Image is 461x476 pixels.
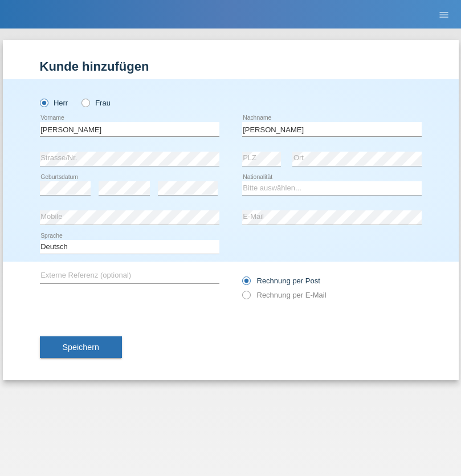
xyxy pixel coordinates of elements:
label: Frau [81,99,111,107]
span: Speichern [63,343,99,352]
label: Herr [40,99,68,107]
i: menu [438,9,450,21]
input: Frau [81,99,89,106]
label: Rechnung per Post [242,276,320,285]
input: Herr [40,99,47,106]
input: Rechnung per E-Mail [242,291,250,305]
a: menu [433,11,455,18]
input: Rechnung per Post [242,276,250,291]
h1: Kunde hinzufügen [40,59,422,74]
button: Speichern [40,336,122,358]
label: Rechnung per E-Mail [242,291,327,299]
